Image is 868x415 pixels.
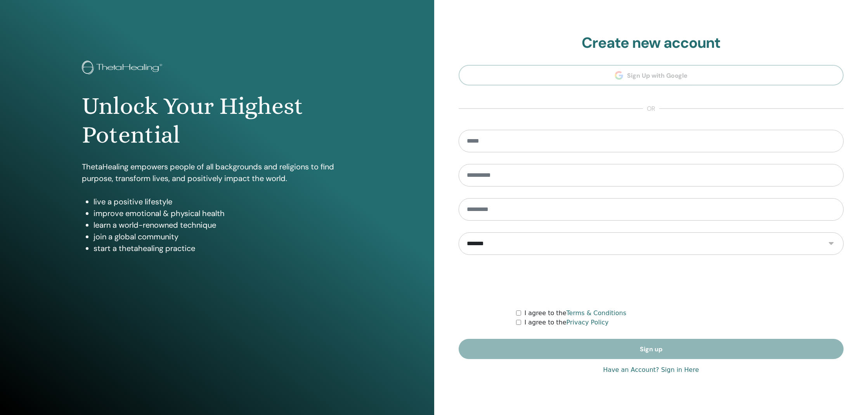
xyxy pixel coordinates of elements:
[643,104,659,113] span: or
[524,318,608,327] label: I agree to the
[567,309,626,317] a: Terms & Conditions
[94,219,352,231] li: learn a world-renowned technique
[524,309,626,318] label: I agree to the
[82,161,352,184] p: ThetaHealing empowers people of all backgrounds and religions to find purpose, transform lives, a...
[94,196,352,207] li: live a positive lifestyle
[94,207,352,219] li: improve emotional & physical health
[94,242,352,254] li: start a thetahealing practice
[94,231,352,242] li: join a global community
[82,92,352,150] h1: Unlock Your Highest Potential
[592,267,710,297] iframe: reCAPTCHA
[459,34,844,52] h2: Create new account
[603,365,699,375] a: Have an Account? Sign in Here
[567,319,609,326] a: Privacy Policy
